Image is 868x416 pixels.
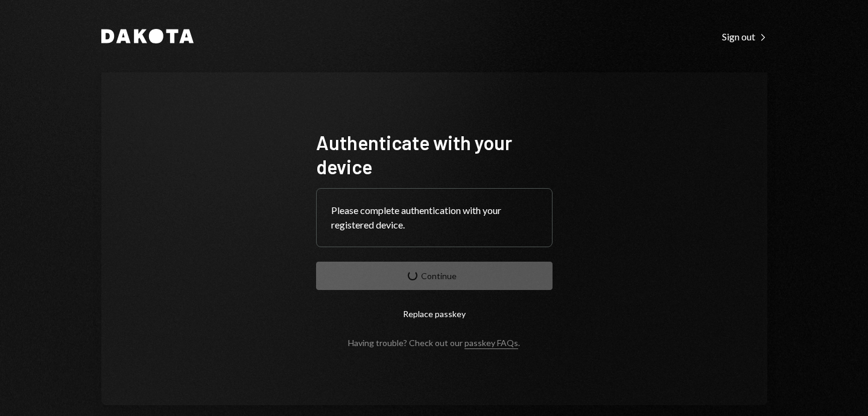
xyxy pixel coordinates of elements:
[331,203,537,232] div: Please complete authentication with your registered device.
[722,31,767,43] div: Sign out
[316,130,553,178] h1: Authenticate with your device
[464,338,518,349] a: passkey FAQs
[316,300,553,328] button: Replace passkey
[348,338,520,348] div: Having trouble? Check out our .
[722,30,767,43] a: Sign out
